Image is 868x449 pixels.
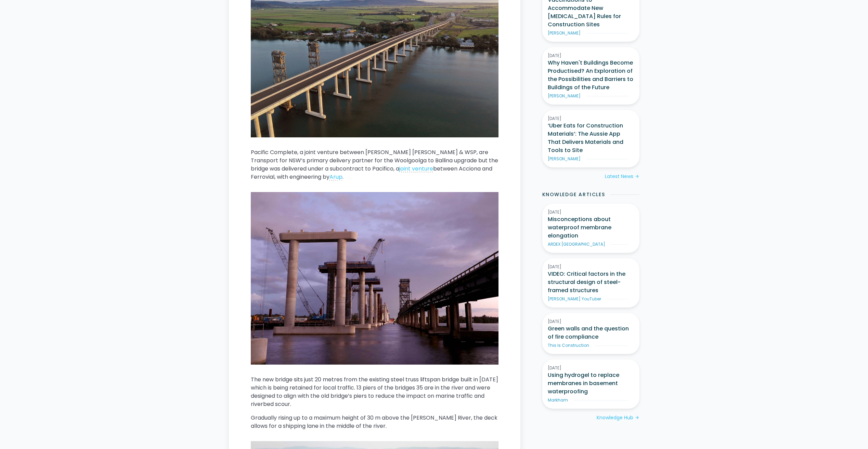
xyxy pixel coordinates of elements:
[548,241,605,247] div: ARDEX [GEOGRAPHIC_DATA]
[542,110,639,167] a: [DATE]‘Uber Eats for Construction Materials’: The Aussie App That Delivers Materials and Tools to...
[542,258,639,308] a: [DATE]VIDEO: Critical factors in the structural design of steel-framed structures[PERSON_NAME] Yo...
[597,414,639,421] a: Knowledge Hubarrow_forward
[548,270,634,295] h3: VIDEO: Critical factors in the structural design of steel-framed structures
[548,53,634,59] div: [DATE]
[251,376,498,408] p: The new bridge sits just 20 metres from the existing steel truss liftspan bridge built in [DATE] ...
[605,173,633,180] div: Latest News
[548,318,634,325] div: [DATE]
[635,414,639,421] div: arrow_forward
[251,148,498,181] p: Pacific Complete, a joint venture between [PERSON_NAME] [PERSON_NAME] & WSP, are Transport for NS...
[542,359,639,409] a: [DATE]Using hydrogel to replace membranes in basement waterproofingMarkham
[635,173,639,180] div: arrow_forward
[548,397,568,403] div: Markham
[548,215,634,240] h3: Misconceptions about waterproof membrane elongation
[329,173,342,181] a: Arup
[548,156,581,162] div: [PERSON_NAME]
[548,296,601,302] div: [PERSON_NAME] YouTuber
[548,371,634,396] h3: Using hydrogel to replace membranes in basement waterproofing
[399,165,433,173] a: joint venture
[548,365,634,371] div: [DATE]
[548,342,589,349] div: This Is Construction
[548,264,634,270] div: [DATE]
[251,414,498,430] p: Gradually rising up to a maximum height of 30 m above the [PERSON_NAME] River, the deck allows fo...
[542,191,605,198] h2: Knowledge Articles
[548,59,634,92] h3: Why Haven't Buildings Become Productised? An Exploration of the Possibilities and Barriers to Bui...
[548,122,634,154] h3: ‘Uber Eats for Construction Materials’: The Aussie App That Delivers Materials and Tools to Site
[542,313,639,354] a: [DATE]Green walls and the question of fire complianceThis Is Construction
[605,173,639,180] a: Latest Newsarrow_forward
[597,414,633,421] div: Knowledge Hub
[548,93,581,99] div: [PERSON_NAME]
[548,115,634,122] div: [DATE]
[542,204,639,253] a: [DATE]Misconceptions about waterproof membrane elongationARDEX [GEOGRAPHIC_DATA]
[548,325,634,341] h3: Green walls and the question of fire compliance
[548,209,634,215] div: [DATE]
[548,30,581,36] div: [PERSON_NAME]
[542,47,639,105] a: [DATE]Why Haven't Buildings Become Productised? An Exploration of the Possibilities and Barriers ...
